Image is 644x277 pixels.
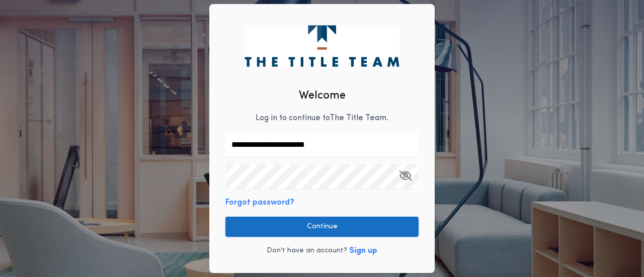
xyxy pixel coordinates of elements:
button: Sign up [349,245,377,257]
h2: Welcome [299,87,346,104]
button: Forgot password? [225,197,294,209]
button: Continue [225,217,419,237]
img: logo [245,25,399,66]
p: Don't have an account? [267,246,347,256]
p: Log in to continue to The Title Team . [256,112,388,124]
